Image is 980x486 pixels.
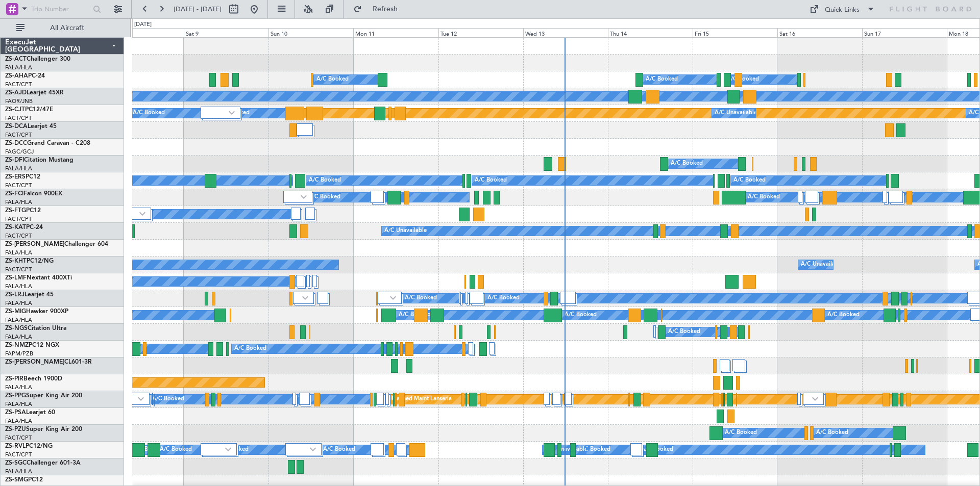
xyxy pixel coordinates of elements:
[234,341,266,356] div: A/C Booked
[5,191,62,197] a: ZS-FCIFalcon 900EX
[308,190,340,205] div: A/C Booked
[353,28,438,37] div: Mon 11
[5,342,29,348] span: ZS-NMZ
[5,97,33,105] a: FAOR/JNB
[827,308,860,323] div: A/C Booked
[5,73,45,79] a: ZS-AHAPC-24
[5,376,62,382] a: ZS-PIRBeech 1900D
[671,156,703,171] div: A/C Booked
[5,224,43,231] a: ZS-KATPC-24
[5,258,27,264] span: ZS-KHT
[5,383,32,391] a: FALA/HLA
[5,410,26,416] span: ZS-PSA
[5,64,32,71] a: FALA/HLA
[364,6,407,13] span: Refresh
[5,325,28,331] span: ZS-NGS
[5,400,32,408] a: FALA/HLA
[646,72,678,87] div: A/C Booked
[5,333,32,341] a: FALA/HLA
[5,249,32,257] a: FALA/HLA
[5,90,27,96] span: ZS-AJD
[301,195,307,199] img: arrow-gray.svg
[5,426,26,432] span: ZS-PZU
[349,1,410,17] button: Refresh
[5,165,32,172] a: FALA/HLA
[225,447,231,451] img: arrow-gray.svg
[5,174,40,180] a: ZS-ERSPC12
[812,397,818,401] img: arrow-gray.svg
[5,266,32,273] a: FACT/CPT
[733,173,766,188] div: A/C Booked
[5,73,28,79] span: ZS-AHA
[727,72,759,87] div: A/C Booked
[5,56,27,62] span: ZS-ACT
[578,442,610,457] div: A/C Booked
[5,275,72,281] a: ZS-LMFNextant 400XTi
[5,232,32,240] a: FACT/CPT
[184,28,268,37] div: Sat 9
[268,28,353,37] div: Sun 10
[5,434,32,442] a: FACT/CPT
[316,72,349,87] div: A/C Booked
[390,296,396,300] img: arrow-gray.svg
[5,148,34,156] a: FAGC/GCJ
[309,173,341,188] div: A/C Booked
[5,376,23,382] span: ZS-PIR
[5,359,92,365] a: ZS-[PERSON_NAME]CL601-3R
[11,20,111,36] button: All Aircraft
[5,215,32,223] a: FACT/CPT
[565,308,597,323] div: A/C Booked
[5,309,68,315] a: ZS-MIGHawker 900XP
[5,477,43,483] a: ZS-SMGPC12
[777,28,862,37] div: Sat 16
[5,359,64,365] span: ZS-[PERSON_NAME]
[5,342,59,348] a: ZS-NMZPC12 NGX
[133,106,165,121] div: A/C Booked
[160,442,192,457] div: A/C Booked
[725,425,757,441] div: A/C Booked
[5,292,24,298] span: ZS-LRJ
[5,123,28,130] span: ZS-DCA
[5,90,64,96] a: ZS-AJDLearjet 45XR
[5,443,53,449] a: ZS-RVLPC12/NG
[5,182,32,189] a: FACT/CPT
[693,28,777,37] div: Fri 15
[816,425,848,441] div: A/C Booked
[31,2,90,17] input: Trip Number
[5,460,81,466] a: ZS-SGCChallenger 601-3A
[5,224,26,231] span: ZS-KAT
[825,5,860,15] div: Quick Links
[804,1,880,17] button: Quick Links
[138,397,144,401] img: arrow-gray.svg
[5,140,90,146] a: ZS-DCCGrand Caravan - C208
[5,316,32,324] a: FALA/HLA
[5,451,32,458] a: FACT/CPT
[405,291,437,306] div: A/C Booked
[5,241,108,247] a: ZS-[PERSON_NAME]Challenger 604
[5,241,64,247] span: ZS-[PERSON_NAME]
[5,81,32,88] a: FACT/CPT
[475,173,507,188] div: A/C Booked
[5,410,55,416] a: ZS-PSALearjet 60
[302,296,308,300] img: arrow-gray.svg
[438,28,523,37] div: Tue 12
[5,107,53,113] a: ZS-CJTPC12/47E
[5,443,26,449] span: ZS-RVL
[384,223,427,239] div: A/C Unavailable
[5,191,23,197] span: ZS-FCI
[5,292,54,298] a: ZS-LRJLearjet 45
[99,28,184,37] div: Fri 8
[608,28,693,37] div: Thu 14
[5,309,26,315] span: ZS-MIG
[5,275,27,281] span: ZS-LMF
[5,174,26,180] span: ZS-ERS
[5,283,32,290] a: FALA/HLA
[134,20,152,29] div: [DATE]
[668,324,700,340] div: A/C Booked
[5,460,27,466] span: ZS-SGC
[5,208,26,214] span: ZS-FTG
[715,106,757,121] div: A/C Unavailable
[5,114,32,122] a: FACT/CPT
[5,198,32,206] a: FALA/HLA
[5,140,27,146] span: ZS-DCC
